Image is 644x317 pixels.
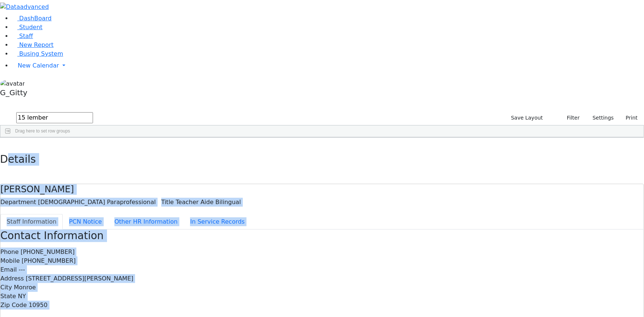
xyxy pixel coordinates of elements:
[0,292,16,301] label: State
[18,62,59,69] span: New Calendar
[0,230,644,242] h3: Contact Information
[29,302,48,309] span: 10950
[12,58,644,73] a: New Calendar
[0,265,17,274] label: Email
[0,214,63,230] button: Staff Information
[12,24,42,31] a: Student
[0,274,24,283] label: Address
[19,15,52,22] span: DashBoard
[184,214,251,230] button: In Service Records
[508,112,546,124] button: Save Layout
[583,112,617,124] button: Settings
[12,32,33,39] a: Staff
[12,15,52,22] a: DashBoard
[0,184,644,195] h4: [PERSON_NAME]
[0,301,27,310] label: Zip Code
[19,41,54,48] span: New Report
[108,214,184,230] button: Other HR Information
[15,128,70,134] span: Drag here to set row groups
[21,248,75,255] span: [PHONE_NUMBER]
[12,50,63,57] a: Busing System
[557,112,583,124] button: Filter
[617,112,641,124] button: Print
[16,112,93,123] input: Search
[38,199,156,206] span: [DEMOGRAPHIC_DATA] Paraprofessional
[19,24,42,31] span: Student
[176,199,241,206] span: Teacher Aide Bilingual
[0,198,36,207] label: Department
[18,293,26,300] span: NY
[63,214,108,230] button: PCN Notice
[19,32,33,39] span: Staff
[18,266,25,273] span: ---
[22,257,76,264] span: [PHONE_NUMBER]
[0,283,12,292] label: City
[0,248,19,256] label: Phone
[19,50,63,57] span: Busing System
[12,41,54,48] a: New Report
[14,284,36,291] span: Monroe
[161,198,174,207] label: Title
[26,275,134,282] span: [STREET_ADDRESS][PERSON_NAME]
[0,256,20,265] label: Mobile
